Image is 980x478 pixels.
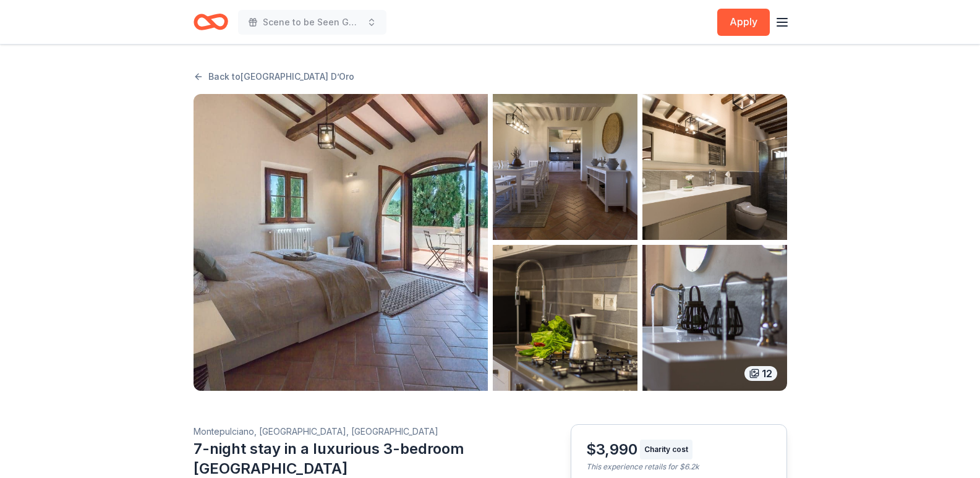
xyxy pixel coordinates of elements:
img: Listing photo [642,94,787,240]
img: Listing photo [493,94,637,240]
img: Listing photo [493,245,637,391]
button: Listing photoListing photoListing photoListing photoListing photo12 [194,94,787,391]
div: 12 [744,366,777,381]
div: Montepulciano, [GEOGRAPHIC_DATA], [GEOGRAPHIC_DATA] [194,424,511,439]
div: Charity cost [640,440,692,459]
span: Scene to be Seen Gala [263,15,362,30]
a: Home [194,7,228,36]
div: This experience retails for $6.2k [586,462,772,472]
div: $3,990 [586,440,637,459]
button: Scene to be Seen Gala [238,10,386,35]
button: Apply [717,9,770,36]
a: Back to[GEOGRAPHIC_DATA] D’Oro [194,69,354,84]
img: Listing photo [642,245,787,391]
img: Listing photo [194,94,488,391]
